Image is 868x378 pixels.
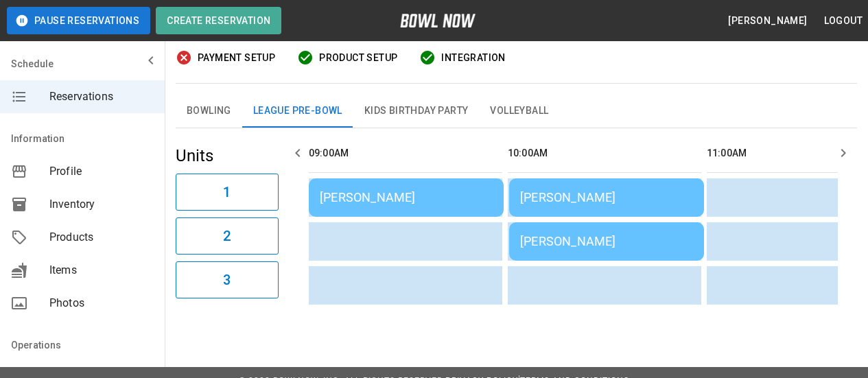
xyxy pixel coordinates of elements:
[320,190,493,204] div: [PERSON_NAME]
[353,95,480,128] button: Kids Birthday Party
[223,181,231,203] h6: 1
[223,269,231,291] h6: 3
[176,174,279,211] button: 1
[441,49,505,67] span: Integration
[819,8,868,34] button: Logout
[400,14,476,27] img: logo
[176,95,857,128] div: inventory tabs
[479,95,559,128] button: Volleyball
[176,217,279,255] button: 2
[176,261,279,298] button: 3
[176,145,279,167] h5: Units
[49,295,154,311] span: Photos
[520,190,693,204] div: [PERSON_NAME]
[508,134,701,173] th: 10:00AM
[520,234,693,248] div: [PERSON_NAME]
[242,95,353,128] button: League Pre-Bowl
[156,7,281,34] button: Create Reservation
[223,225,231,247] h6: 2
[7,7,150,34] button: Pause Reservations
[319,49,397,67] span: Product Setup
[49,229,154,246] span: Products
[49,196,154,213] span: Inventory
[49,163,154,180] span: Profile
[49,88,154,105] span: Reservations
[723,8,812,34] button: [PERSON_NAME]
[198,49,275,67] span: Payment Setup
[309,134,502,173] th: 09:00AM
[176,95,242,128] button: Bowling
[49,262,154,279] span: Items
